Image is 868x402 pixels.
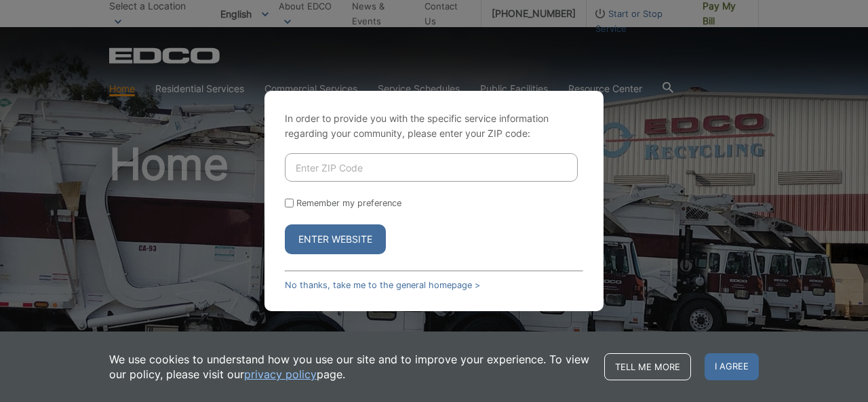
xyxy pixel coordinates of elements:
[705,353,759,380] span: I agree
[296,198,401,208] label: Remember my preference
[109,352,591,382] p: We use cookies to understand how you use our site and to improve your experience. To view our pol...
[285,280,480,290] a: No thanks, take me to the general homepage >
[285,153,578,182] input: Enter ZIP Code
[244,367,317,382] a: privacy policy
[285,224,386,254] button: Enter Website
[285,111,583,141] p: In order to provide you with the specific service information regarding your community, please en...
[604,353,691,380] a: Tell me more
